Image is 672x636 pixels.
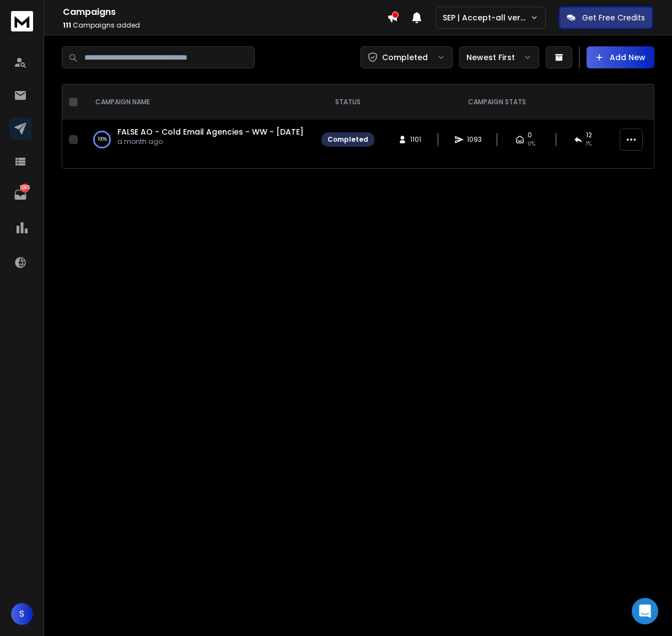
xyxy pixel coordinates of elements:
[117,137,304,146] p: a month ago
[9,184,31,206] a: 1285
[381,84,613,120] th: CAMPAIGN STATS
[528,140,535,148] span: 0%
[11,603,33,625] button: S
[528,131,532,140] span: 0
[443,12,530,23] p: SEP | Accept-all verifications
[327,135,368,144] div: Completed
[410,135,421,144] span: 1101
[467,135,482,144] span: 1093
[20,184,29,193] p: 1285
[559,7,653,29] button: Get Free Credits
[586,140,592,148] span: 1 %
[582,12,645,23] p: Get Free Credits
[63,6,387,19] h1: Campaigns
[82,84,315,120] th: CAMPAIGN NAME
[82,120,315,159] td: 100%FALSE AO - Cold Email Agencies - WW - [DATE]a month ago
[586,131,592,140] span: 12
[117,126,304,137] a: FALSE AO - Cold Email Agencies - WW - [DATE]
[11,11,33,31] img: logo
[98,134,107,145] p: 100 %
[63,20,71,30] span: 111
[315,84,381,120] th: STATUS
[632,598,658,624] div: Open Intercom Messenger
[63,21,387,30] p: Campaigns added
[459,46,539,68] button: Newest First
[382,52,428,63] p: Completed
[587,46,654,68] button: Add New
